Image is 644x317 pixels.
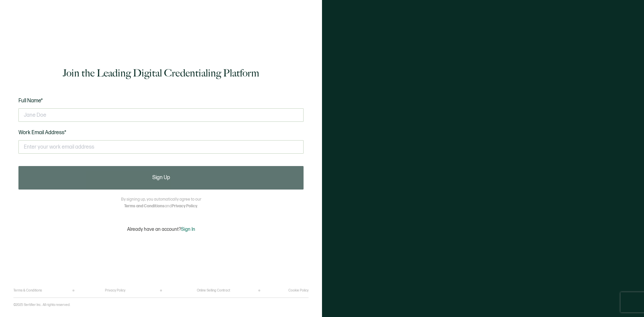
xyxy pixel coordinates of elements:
span: Work Email Address* [18,129,66,136]
a: Terms & Conditions [13,288,42,293]
span: Sign In [181,226,195,232]
a: Cookie Policy [288,288,309,293]
p: By signing up, you automatically agree to our and . [121,196,201,210]
a: Online Selling Contract [197,288,230,293]
button: Sign Up [18,166,304,190]
p: Already have an account? [127,226,195,232]
span: Sign Up [152,175,170,180]
a: Terms and Conditions [124,204,165,209]
a: Privacy Policy [172,204,197,209]
p: ©2025 Sertifier Inc.. All rights reserved. [13,303,70,307]
span: Full Name* [18,98,43,104]
a: Privacy Policy [105,288,125,293]
h1: Join the Leading Digital Credentialing Platform [63,66,259,80]
input: Enter your work email address [18,140,304,154]
input: Jane Doe [18,108,304,122]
